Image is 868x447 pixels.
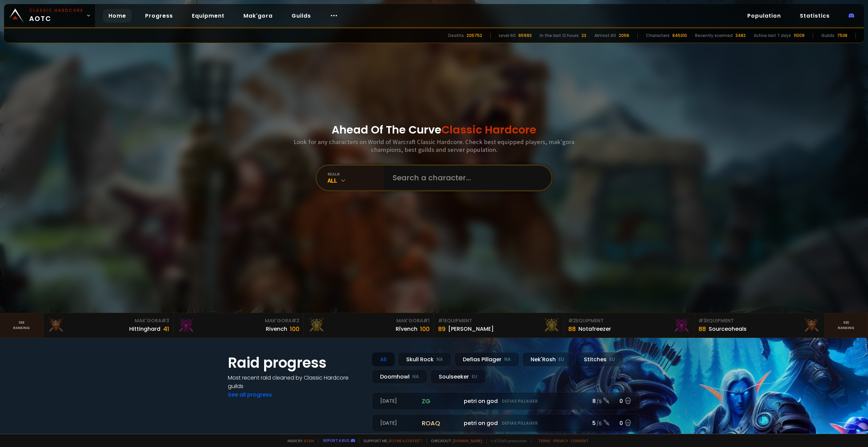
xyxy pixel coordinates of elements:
div: Equipment [568,317,690,324]
small: EU [558,356,564,363]
a: Population [742,9,786,23]
span: Made by [283,438,314,443]
input: Search a character... [389,166,543,190]
span: # 2 [568,317,576,324]
div: Equipment [698,317,820,324]
div: Soulseeker [430,369,486,384]
span: # 2 [292,317,299,324]
div: 11009 [794,33,805,39]
span: # 3 [698,317,706,324]
div: 3482 [735,33,746,39]
a: Guilds [286,9,316,23]
small: NA [504,356,511,363]
a: Privacy [553,438,568,443]
a: Statistics [794,9,835,23]
a: Report a bug [323,438,350,443]
a: a fan [304,438,314,443]
span: v. d752d5 - production [486,438,527,443]
a: [DATE]roaqpetri on godDefias Pillager5 /60 [372,414,640,432]
div: Skull Rock [398,352,452,367]
div: Sourceoheals [709,325,747,333]
div: Guilds [821,33,834,39]
div: Defias Pillager [454,352,519,367]
div: All [372,352,395,367]
div: 88 [698,324,706,333]
a: Buy me a coffee [389,438,422,443]
div: Almost 60 [594,33,616,39]
div: Equipment [438,317,560,324]
a: Terms [538,438,551,443]
div: 89 [438,324,446,333]
small: Classic Hardcore [29,7,83,14]
div: 100 [290,324,299,333]
div: 7538 [837,33,847,39]
div: Hittinghard [129,325,160,333]
div: In the last 12 hours [540,33,579,39]
div: All [328,177,384,184]
div: 100 [420,324,430,333]
small: NA [412,373,419,380]
a: Mak'gora [238,9,278,23]
small: EU [472,373,477,380]
div: Characters [646,33,670,39]
span: # 1 [438,317,445,324]
a: Progress [140,9,178,23]
div: Level 60 [499,33,516,39]
div: Recently scanned [695,33,733,39]
div: Rîvench [396,325,417,333]
div: Doomhowl [372,369,428,384]
span: Classic Hardcore [441,122,536,137]
small: EU [609,356,615,363]
div: Active last 7 days [754,33,791,39]
span: # 3 [161,317,169,324]
a: #1Equipment89[PERSON_NAME] [434,313,564,338]
a: Seeranking [825,313,868,338]
span: AOTC [29,7,83,24]
div: 205752 [467,33,482,39]
a: Mak'Gora#2Rivench100 [174,313,304,338]
div: 88 [568,324,576,333]
div: 23 [581,33,586,39]
div: Stitches [575,352,624,367]
a: Mak'Gora#3Hittinghard41 [43,313,174,338]
div: realm [328,171,384,177]
a: #3Equipment88Sourceoheals [694,313,825,338]
div: Notafreezer [578,325,611,333]
div: 845310 [672,33,687,39]
a: Mak'Gora#1Rîvench100 [304,313,434,338]
div: Mak'Gora [308,317,430,324]
a: [DATE]zgpetri on godDefias Pillager8 /90 [372,392,640,410]
h3: Look for any characters on World of Warcraft Classic Hardcore. Check best equipped players, mak'g... [291,138,577,154]
div: Rivench [266,325,287,333]
h1: Raid progress [228,352,363,373]
span: Support me, [359,438,422,443]
div: 65993 [518,33,532,39]
a: Home [103,9,132,23]
div: Deaths [448,33,464,39]
div: Mak'Gora [47,317,169,324]
div: 2056 [619,33,629,39]
a: Consent [571,438,589,443]
div: [PERSON_NAME] [448,325,494,333]
h1: Ahead Of The Curve [332,122,536,138]
a: #2Equipment88Notafreezer [564,313,694,338]
div: Mak'Gora [178,317,299,324]
a: See all progress [228,391,272,399]
h4: Most recent raid cleaned by Classic Hardcore guilds [228,373,363,390]
small: NA [436,356,443,363]
a: Classic HardcoreAOTC [4,4,95,27]
span: # 1 [423,317,430,324]
a: [DOMAIN_NAME] [453,438,482,443]
a: Equipment [186,9,230,23]
div: Nek'Rosh [522,352,573,367]
div: 41 [163,324,169,333]
span: Checkout [427,438,482,443]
